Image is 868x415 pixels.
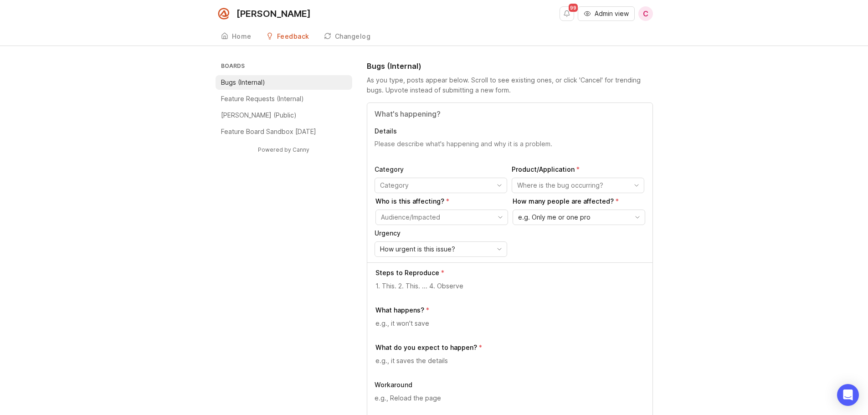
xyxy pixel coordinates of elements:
[381,212,492,222] input: Audience/Impacted
[318,27,376,46] a: Changelog
[216,75,352,90] a: Bugs (Internal)
[375,108,645,119] input: Title
[517,180,628,190] input: Where is the bug occurring?
[630,214,645,221] svg: toggle icon
[380,244,455,254] span: How urgent is this issue?
[375,241,507,257] div: toggle menu
[277,33,309,40] div: Feedback
[375,306,424,315] p: What happens?
[513,197,645,206] p: How many people are affected?
[375,229,507,238] p: Urgency
[221,78,265,87] p: Bugs (Internal)
[595,9,629,18] span: Admin view
[569,4,578,12] span: 99
[518,212,591,222] span: e.g. Only me or one pro
[257,144,311,155] a: Powered by Canny
[380,180,491,190] input: Category
[560,6,574,21] button: Notifications
[221,127,316,136] p: Feature Board Sandbox [DATE]
[375,380,645,389] p: Workaround
[216,5,232,22] img: Smith.ai logo
[236,9,311,18] div: [PERSON_NAME]
[493,214,508,221] svg: toggle icon
[638,6,653,21] button: C
[375,343,477,352] p: What do you expect to happen?
[261,27,315,46] a: Feedback
[216,27,257,46] a: Home
[375,139,645,158] textarea: Details
[375,178,507,193] div: toggle menu
[367,75,653,95] div: As you type, posts appear below. Scroll to see existing ones, or click 'Cancel' for trending bugs...
[513,210,645,225] div: toggle menu
[512,178,644,193] div: toggle menu
[216,92,352,106] a: Feature Requests (Internal)
[492,246,507,253] svg: toggle icon
[492,182,507,189] svg: toggle icon
[375,268,439,277] p: Steps to Reproduce
[219,61,352,73] h3: Boards
[375,165,507,174] p: Category
[375,197,508,206] p: Who is this affecting?
[578,6,635,21] button: Admin view
[216,108,352,123] a: [PERSON_NAME] (Public)
[221,94,304,103] p: Feature Requests (Internal)
[375,127,645,136] p: Details
[837,384,859,406] div: Open Intercom Messenger
[367,61,421,72] h1: Bugs (Internal)
[512,165,644,174] p: Product/Application
[375,210,508,225] div: toggle menu
[221,111,297,120] p: [PERSON_NAME] (Public)
[232,33,252,40] div: Home
[335,33,371,40] div: Changelog
[629,182,644,189] svg: toggle icon
[216,124,352,139] a: Feature Board Sandbox [DATE]
[643,8,648,19] span: C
